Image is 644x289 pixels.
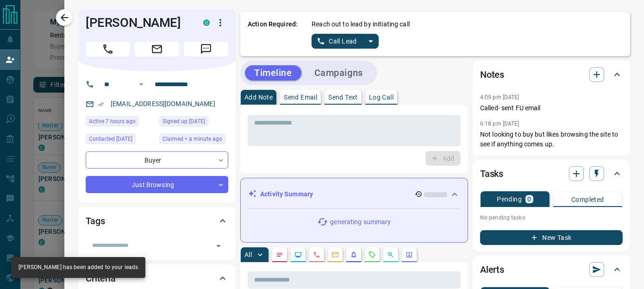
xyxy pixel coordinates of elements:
[89,134,132,144] span: Contacted [DATE]
[571,196,604,203] p: Completed
[86,210,228,232] div: Tags
[159,134,228,147] div: Tue Oct 14 2025
[203,19,210,26] div: condos.ca
[245,65,301,81] button: Timeline
[163,134,222,144] span: Claimed < a minute ago
[184,42,228,57] span: Message
[480,166,503,181] h2: Tasks
[86,116,155,129] div: Mon Oct 13 2025
[330,217,391,227] p: generating summary
[328,94,358,101] p: Send Text
[480,94,519,101] p: 4:09 pm [DATE]
[497,196,522,202] p: Pending
[163,117,205,126] span: Signed up [DATE]
[527,196,531,202] p: 0
[480,67,504,82] h2: Notes
[86,134,155,147] div: Tue Mar 26 2024
[369,94,394,101] p: Log Call
[111,100,215,107] a: [EMAIL_ADDRESS][DOMAIN_NAME]
[480,163,623,185] div: Tasks
[480,103,623,113] p: Called- sent FU email
[480,230,623,245] button: New Task
[244,251,252,258] p: All
[369,251,376,258] svg: Requests
[480,120,519,127] p: 6:18 pm [DATE]
[331,251,339,258] svg: Emails
[244,94,273,101] p: Add Note
[387,251,394,258] svg: Opportunities
[136,79,147,90] button: Open
[480,258,623,281] div: Alerts
[248,186,460,203] div: Activity Summary
[86,42,130,57] span: Call
[86,271,116,286] h2: Criteria
[284,94,317,101] p: Send Email
[159,116,228,129] div: Thu Aug 11 2022
[480,262,504,277] h2: Alerts
[480,211,623,225] p: No pending tasks
[19,260,138,275] div: [PERSON_NAME] has been added to your leads
[135,42,179,57] span: Email
[305,65,372,81] button: Campaigns
[260,189,313,199] p: Activity Summary
[89,117,136,126] span: Active 7 hours ago
[86,15,189,30] h1: [PERSON_NAME]
[313,251,320,258] svg: Calls
[86,176,228,193] div: Just Browsing
[294,251,302,258] svg: Lead Browsing Activity
[312,34,379,49] div: split button
[406,251,413,258] svg: Agent Actions
[312,19,410,29] p: Reach out to lead by initiating call
[276,251,283,258] svg: Notes
[86,151,228,169] div: Buyer
[86,214,105,228] h2: Tags
[350,251,357,258] svg: Listing Alerts
[248,19,298,49] p: Action Required:
[312,34,363,49] button: Call Lead
[480,130,623,149] p: Not looking to buy but likes browsing the site to see if anything comes up.
[480,63,623,86] div: Notes
[212,239,225,252] button: Open
[98,101,104,107] svg: Email Verified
